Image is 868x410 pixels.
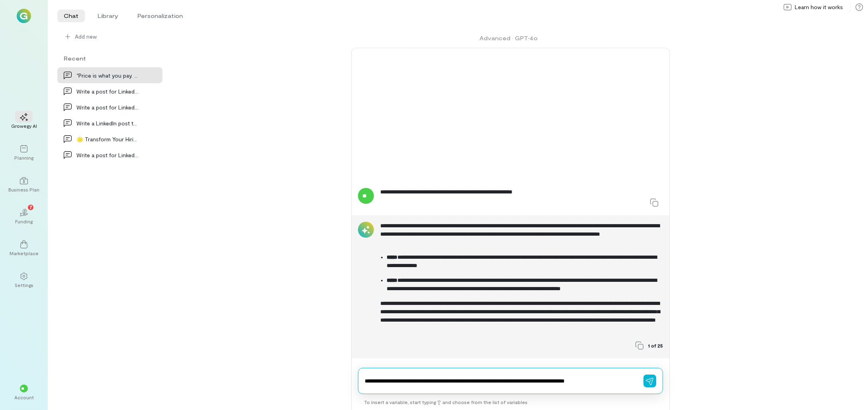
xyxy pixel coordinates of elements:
[11,123,37,129] div: Growegy AI
[76,87,139,96] div: Write a post for LinkedIn to generate interest in…
[91,10,125,22] li: Library
[14,154,33,161] div: Planning
[795,3,843,11] span: Learn how it works
[648,342,663,349] span: 1 of 25
[75,33,156,41] span: Add new
[15,218,33,225] div: Funding
[10,170,38,199] a: Business Plan
[10,234,38,263] a: Marketplace
[10,139,38,167] a: Planning
[57,54,162,62] div: Recent
[14,394,34,400] div: Account
[57,10,85,22] li: Chat
[10,266,38,295] a: Settings
[76,151,139,159] div: Write a post for LinkedIn to generate interest in…
[358,394,663,410] div: To insert a variable, start typing ‘[’ and choose from the list of variables
[76,103,139,111] div: Write a post for LinkedIn to generate interest in…
[15,282,33,288] div: Settings
[76,71,139,80] div: “Price is what you pay. Value is what you get.” -…
[10,107,38,135] a: Growegy AI
[8,186,39,193] div: Business Plan
[10,202,38,231] a: Funding
[76,135,139,143] div: 🌟 Transform Your Hiring Strategy with Recruitmen…
[10,250,39,256] div: Marketplace
[29,203,32,211] span: 7
[131,10,189,22] li: Personalization
[76,119,139,127] div: Write a LinkedIn post to generate interest in Rec…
